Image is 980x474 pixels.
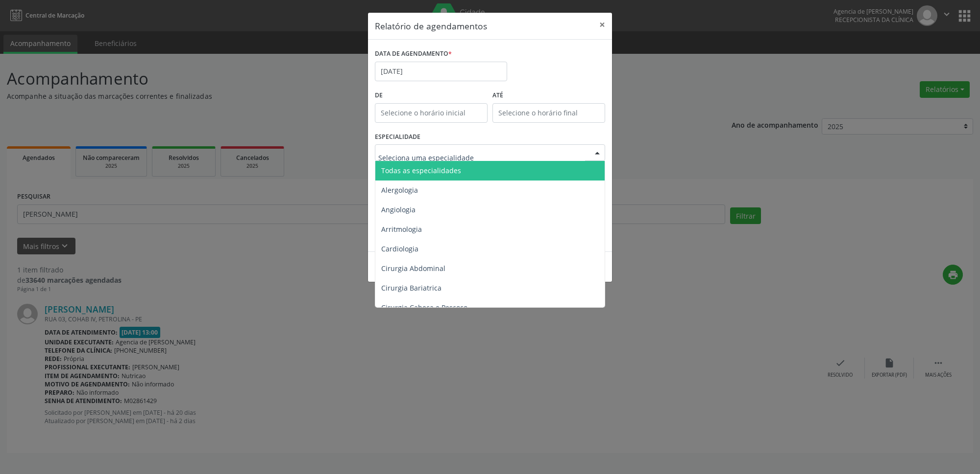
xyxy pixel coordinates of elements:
[492,103,605,123] input: Selecione o horário final
[492,88,605,103] label: ATÉ
[592,13,612,37] button: Close
[381,244,418,253] span: Cardiologia
[375,88,488,103] label: De
[381,264,445,273] span: Cirurgia Abdominal
[381,166,461,175] span: Todas as especialidades
[381,303,467,312] span: Cirurgia Cabeça e Pescoço
[381,185,418,195] span: Alergologia
[375,46,452,62] label: DATA DE AGENDAMENTO
[381,225,422,234] span: Arritmologia
[375,103,488,123] input: Selecione o horário inicial
[378,148,585,167] input: Seleciona uma especialidade
[375,130,420,145] label: ESPECIALIDADE
[381,283,441,293] span: Cirurgia Bariatrica
[381,205,416,214] span: Angiologia
[375,20,487,32] h5: Relatório de agendamentos
[375,62,507,81] input: Selecione uma data ou intervalo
